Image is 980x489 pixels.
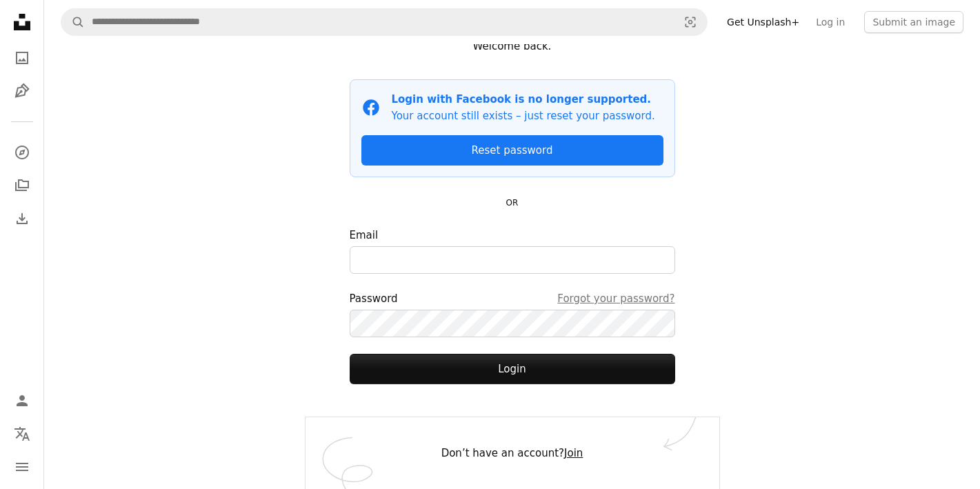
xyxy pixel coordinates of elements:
[564,447,583,459] a: Join
[8,139,36,166] a: Explore
[8,77,36,105] a: Illustrations
[808,11,853,33] a: Log in
[350,354,675,384] button: Login
[306,417,719,489] div: Don’t have an account?
[350,290,675,307] div: Password
[8,453,36,481] button: Menu
[8,205,36,232] a: Download History
[350,38,675,54] p: Welcome back.
[361,135,663,166] a: Reset password
[8,420,36,448] button: Language
[674,9,707,35] button: Visual search
[8,387,36,415] a: Log in / Sign up
[350,310,675,337] input: PasswordForgot your password?
[8,8,36,39] a: Home — Unsplash
[557,290,674,307] a: Forgot your password?
[350,246,675,274] input: Email
[392,91,655,108] p: Login with Facebook is no longer supported.
[719,11,808,33] a: Get Unsplash+
[864,11,963,33] button: Submit an image
[350,227,675,274] label: Email
[8,172,36,199] a: Collections
[8,44,36,72] a: Photos
[61,8,708,36] form: Find visuals sitewide
[392,108,655,124] p: Your account still exists – just reset your password.
[506,198,519,208] small: OR
[61,9,85,35] button: Search Unsplash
